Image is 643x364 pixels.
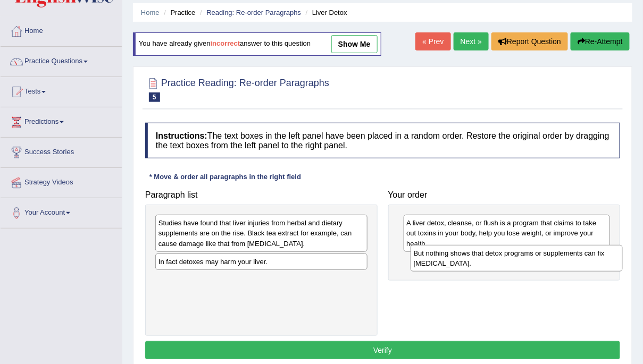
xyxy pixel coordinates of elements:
a: « Prev [415,32,450,50]
h4: Paragraph list [145,190,378,200]
div: You have already given answer to this question [133,32,381,56]
h4: The text boxes in the left panel have been placed in a random order. Restore the original order b... [145,123,620,158]
a: Practice Questions [1,47,122,73]
button: Verify [145,341,620,359]
h4: Your order [388,190,621,200]
li: Liver Detox [303,7,347,18]
div: But nothing shows that detox programs or supplements can fix [MEDICAL_DATA]. [411,245,623,272]
a: Strategy Videos [1,168,122,194]
button: Re-Attempt [571,32,630,50]
div: Studies have found that liver injuries from herbal and dietary supplements are on the rise. Black... [155,215,368,251]
h2: Practice Reading: Re-order Paragraphs [145,75,329,102]
li: Practice [161,7,195,18]
a: show me [331,35,378,53]
div: * Move & order all paragraphs in the right field [145,172,305,182]
span: 5 [149,92,160,102]
b: incorrect [211,40,240,48]
a: Success Stories [1,138,122,164]
button: Report Question [491,32,568,50]
div: In fact detoxes may harm your liver. [155,253,368,270]
a: Your Account [1,198,122,225]
a: Home [1,16,122,43]
a: Next » [454,32,489,50]
div: A liver detox, cleanse, or flush is a program that claims to take out toxins in your body, help y... [404,215,611,251]
a: Reading: Re-order Paragraphs [206,9,301,16]
a: Predictions [1,107,122,134]
b: Instructions: [156,131,207,140]
a: Tests [1,77,122,104]
a: Home [141,9,160,16]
